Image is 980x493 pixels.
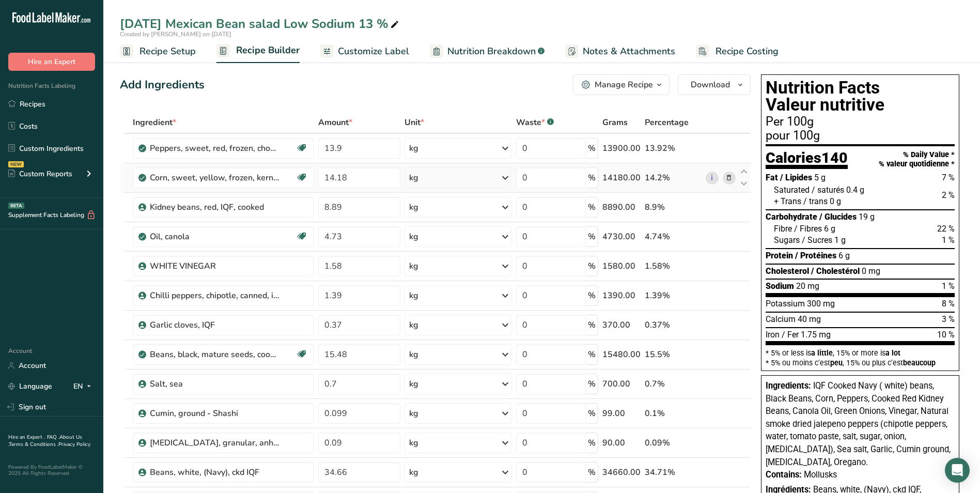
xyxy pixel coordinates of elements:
[150,466,279,479] div: Beans, white, (Navy), ckd IQF
[602,378,641,390] div: 700.00
[798,314,821,324] span: 40 mg
[766,359,955,366] div: * 5% ou moins c’est , 15% ou plus c’est
[945,458,970,483] div: Open Intercom Messenger
[937,330,955,340] span: 10 %
[766,314,796,324] span: Calcium
[942,314,955,324] span: 3 %
[819,212,857,222] span: / Glucides
[942,190,955,200] span: 2 %
[838,251,850,260] span: 6 g
[645,348,702,361] div: 15.5%
[862,266,880,276] span: 0 mg
[796,281,819,291] span: 20 mg
[645,260,702,272] div: 1.58%
[409,437,418,449] div: kg
[602,407,641,420] div: 99.00
[150,319,279,331] div: Garlic cloves, IQF
[602,289,641,302] div: 1390.00
[409,466,418,479] div: kg
[602,230,641,243] div: 4730.00
[8,464,95,476] div: Powered By FoodLabelMaker © 2025 All Rights Reserved
[120,14,401,33] div: [DATE] Mexican Bean salad Low Sodium 13 %
[120,30,231,38] span: Created by [PERSON_NAME] on [DATE]
[846,185,864,195] span: 0.4 g
[821,149,848,166] span: 140
[645,230,702,243] div: 4.74%
[678,74,751,95] button: Download
[766,470,802,480] span: Contains:
[804,470,837,480] span: Mollusks
[409,201,418,213] div: kg
[8,161,24,167] div: NEW
[150,407,279,420] div: Cumin, ground - Shashi
[766,299,805,309] span: Potassium
[859,212,875,222] span: 19 g
[879,150,955,168] div: % Daily Value * % valeur quotidienne *
[780,173,812,182] span: / Lipides
[774,196,801,206] span: + Trans
[409,319,418,331] div: kg
[645,378,702,390] div: 0.7%
[573,74,670,95] button: Manage Recipe
[8,434,82,448] a: About Us .
[602,201,641,213] div: 8890.00
[565,40,675,63] a: Notes & Attachments
[691,79,730,91] span: Download
[318,116,352,129] span: Amount
[766,173,778,182] span: Fat
[774,235,800,245] span: Sugars
[409,348,418,361] div: kg
[885,349,900,357] span: a lot
[430,40,545,63] a: Nutrition Breakdown
[794,224,822,234] span: / Fibres
[405,116,424,129] span: Unit
[47,434,59,441] a: FAQ .
[216,39,300,64] a: Recipe Builder
[942,173,955,182] span: 7 %
[150,437,279,449] div: [MEDICAL_DATA], granular, anhydrous
[602,142,641,155] div: 13900.00
[834,235,846,245] span: 1 g
[447,44,536,58] span: Nutrition Breakdown
[150,289,279,302] div: Chilli peppers, chipotle, canned, in adobo sauce
[409,230,418,243] div: kg
[583,44,675,58] span: Notes & Attachments
[602,466,641,479] div: 34660.00
[409,407,418,420] div: kg
[409,142,418,155] div: kg
[774,224,792,234] span: Fibre
[8,168,72,179] div: Custom Reports
[595,79,653,91] div: Manage Recipe
[8,53,95,71] button: Hire an Expert
[645,466,702,479] div: 34.71%
[8,377,52,395] a: Language
[8,434,45,441] a: Hire an Expert .
[409,289,418,302] div: kg
[766,330,780,340] span: Iron
[802,235,832,245] span: / Sucres
[645,319,702,331] div: 0.37%
[645,142,702,155] div: 13.92%
[602,437,641,449] div: 90.00
[766,345,955,366] section: * 5% or less is , 15% or more is
[320,40,409,63] a: Customize Label
[801,330,831,340] span: 1.75 mg
[516,116,554,129] div: Waste
[782,330,799,340] span: / Fer
[766,116,955,128] div: Per 100g
[774,185,810,195] span: Saturated
[8,203,24,209] div: BETA
[766,266,809,276] span: Cholesterol
[706,172,719,184] a: i
[602,116,628,129] span: Grams
[602,260,641,272] div: 1580.00
[645,201,702,213] div: 8.9%
[338,44,409,58] span: Customize Label
[645,407,702,420] div: 0.1%
[830,359,843,367] span: peu
[645,289,702,302] div: 1.39%
[150,172,279,184] div: Corn, sweet, yellow, frozen, kernels cut off cob, unprepared (Includes foods for USDA's Food Dist...
[645,172,702,184] div: 14.2%
[942,281,955,291] span: 1 %
[803,196,828,206] span: / trans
